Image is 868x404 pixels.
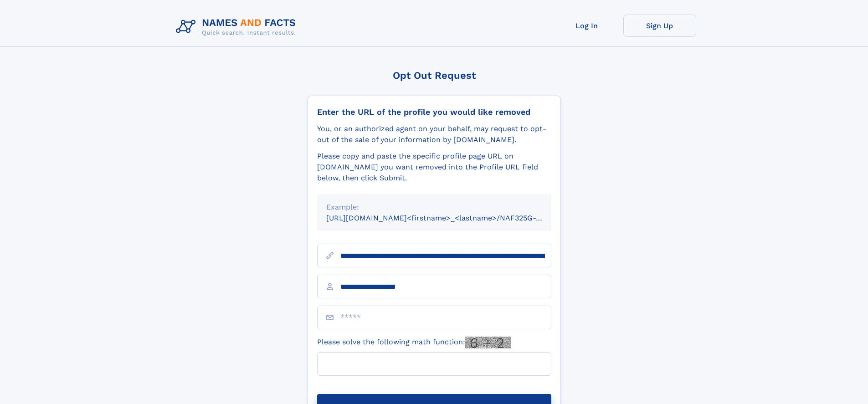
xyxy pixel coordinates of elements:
[172,15,303,39] img: Logo Names and Facts
[326,202,542,213] div: Example:
[308,70,561,81] div: Opt Out Request
[317,337,511,348] label: Please solve the following math function:
[623,15,696,37] a: Sign Up
[317,123,551,145] div: You, or an authorized agent on your behalf, may request to opt-out of the sale of your informatio...
[326,214,569,222] small: [URL][DOMAIN_NAME]<firstname>_<lastname>/NAF325G-xxxxxxxx
[317,107,551,117] div: Enter the URL of the profile you would like removed
[317,151,551,184] div: Please copy and paste the specific profile page URL on [DOMAIN_NAME] you want removed into the Pr...
[550,15,623,37] a: Log In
